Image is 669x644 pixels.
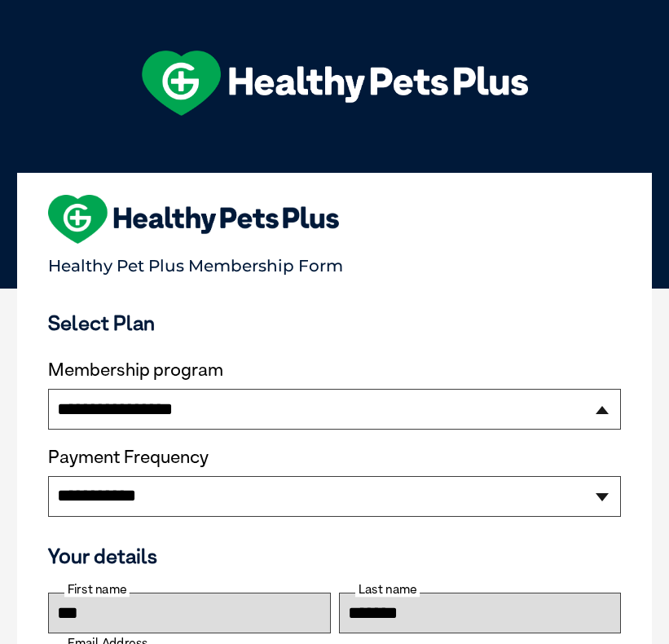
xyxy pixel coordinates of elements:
[142,51,528,116] img: hpp-logo-landscape-green-white.png
[48,447,209,468] label: Payment Frequency
[48,249,621,276] p: Healthy Pet Plus Membership Form
[64,582,130,597] label: First name
[48,195,339,244] img: heart-shape-hpp-logo-large.png
[48,311,621,335] h3: Select Plan
[48,359,621,381] label: Membership program
[48,544,621,568] h3: Your details
[355,582,420,597] label: Last name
